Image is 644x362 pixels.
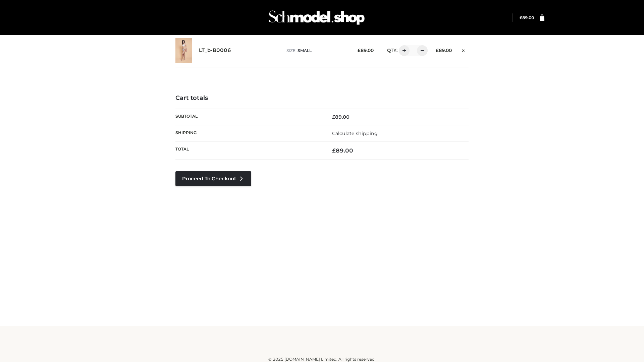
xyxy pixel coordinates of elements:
th: Subtotal [175,109,322,125]
a: £89.00 [520,15,534,20]
bdi: 89.00 [520,15,534,20]
a: LT_b-B0006 [199,47,231,54]
bdi: 89.00 [332,114,350,120]
th: Shipping [175,125,322,141]
span: £ [436,48,439,53]
a: Proceed to Checkout [175,171,251,186]
span: £ [358,48,361,53]
span: £ [332,147,336,154]
p: size : [286,48,347,54]
bdi: 89.00 [332,147,353,154]
a: Remove this item [459,45,469,54]
div: QTY: [380,45,425,56]
span: £ [520,15,522,20]
bdi: 89.00 [436,48,452,53]
span: SMALL [298,48,312,53]
bdi: 89.00 [358,48,374,53]
img: Schmodel Admin 964 [266,4,367,31]
h4: Cart totals [175,95,469,102]
th: Total [175,142,322,160]
a: Calculate shipping [332,130,378,136]
span: £ [332,114,335,120]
